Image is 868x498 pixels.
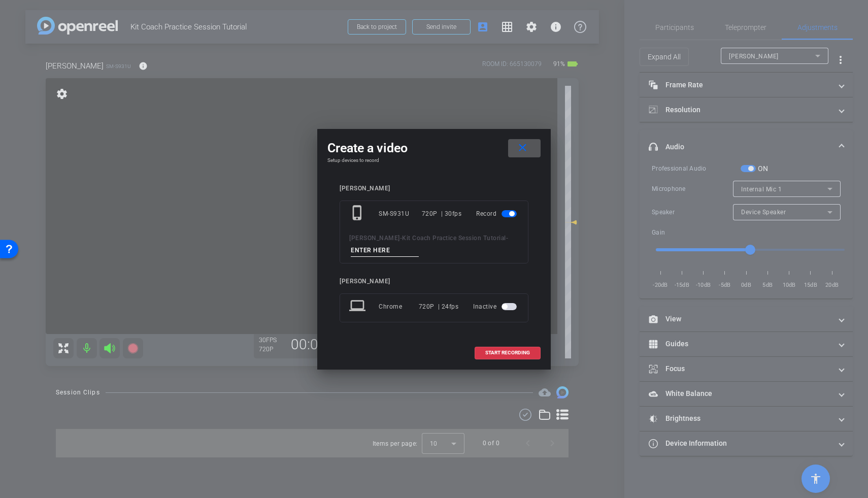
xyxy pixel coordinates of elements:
[349,297,368,316] mat-icon: laptop
[506,235,509,242] span: -
[485,350,530,355] span: START RECORDING
[327,157,541,163] h4: Setup devices to record
[379,297,419,316] div: Chrome
[400,235,403,242] span: -
[379,205,422,223] div: SM-S931U
[349,205,368,223] mat-icon: phone_iphone
[327,139,541,157] div: Create a video
[402,235,506,242] span: Kit Coach Practice Session Tutorial
[422,205,462,223] div: 720P | 30fps
[340,185,528,192] div: [PERSON_NAME]
[349,235,400,242] span: [PERSON_NAME]
[340,278,528,285] div: [PERSON_NAME]
[473,297,519,316] div: Inactive
[419,297,459,316] div: 720P | 24fps
[475,347,541,359] button: START RECORDING
[516,142,529,154] mat-icon: close
[351,244,419,257] input: ENTER HERE
[476,205,519,223] div: Record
